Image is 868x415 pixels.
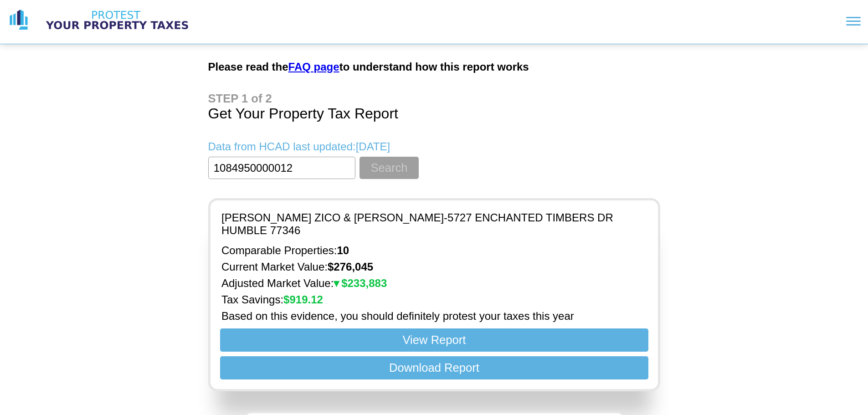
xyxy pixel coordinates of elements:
[334,277,387,289] strong: $ 233,883
[337,244,349,256] strong: 10
[221,310,647,323] p: Based on this evidence, you should definitely protest your taxes this year
[221,277,647,290] p: Adjusted Market Value:
[7,9,197,31] a: logo logo text
[221,211,647,237] p: [PERSON_NAME] ZICO & [PERSON_NAME] - 5727 ENCHANTED TIMBERS DR HUMBLE 77346
[220,328,648,352] button: View Report
[208,157,355,179] input: Enter Property Address
[37,9,197,31] img: logo text
[220,356,648,379] button: Download Report
[360,157,418,179] button: Search
[221,293,647,306] p: Tax Savings:
[208,61,660,73] h2: Please read the to understand how this report works
[7,9,30,31] img: logo
[208,92,660,122] h1: Get Your Property Tax Report
[221,244,647,257] p: Comparable Properties:
[283,293,323,306] strong: $ 919.12
[221,261,647,273] p: Current Market Value:
[327,261,373,273] strong: $ 276,045
[288,61,339,73] a: FAQ page
[208,140,660,153] p: Data from HCAD last updated: [DATE]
